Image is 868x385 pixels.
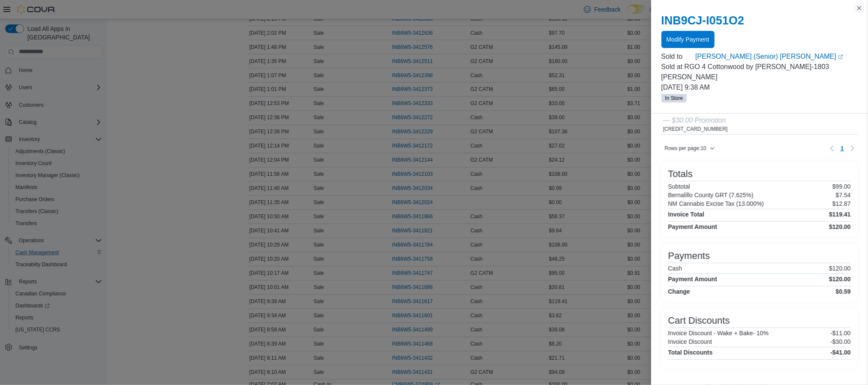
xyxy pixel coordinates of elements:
[831,338,851,345] p: -$30.00
[847,143,858,153] button: Next page
[668,338,712,345] h6: Invoice Discount
[668,192,754,199] h6: Bernalillo County GRT (7.625%)
[661,94,687,102] span: In Store
[668,183,690,190] h6: Subtotal
[841,144,844,153] span: 1
[668,251,710,261] h3: Payments
[695,51,858,62] a: [PERSON_NAME] (Senior) [PERSON_NAME]External link
[661,51,694,62] div: Sold to
[665,94,683,102] span: In Store
[661,143,718,153] button: Rows per page:10
[837,141,847,155] button: Page 1 of 1
[661,14,858,27] h2: INB9CJ-I051O2
[836,288,851,295] h4: $0.59
[668,265,682,272] h6: Cash
[668,211,705,218] h4: Invoice Total
[668,316,730,326] h3: Cart Discounts
[838,54,843,60] svg: External link
[827,143,837,153] button: Previous page
[832,200,851,207] p: $12.87
[663,115,787,126] div: — $30.00 Promotion
[668,223,718,230] h4: Payment Amount
[829,211,851,218] h4: $119.41
[665,145,706,152] span: Rows per page : 10
[829,265,851,272] p: $120.00
[829,223,851,230] h4: $120.00
[668,276,718,283] h4: Payment Amount
[667,35,709,44] span: Modify Payment
[831,349,851,356] h4: -$41.00
[661,62,858,82] p: Sold at RGO 4 Cottonwood by [PERSON_NAME]-1803 [PERSON_NAME]
[661,82,858,93] p: [DATE] 9:38 AM
[668,330,769,337] h6: Invoice Discount - Wake + Bake- 10%
[661,31,715,48] button: Modify Payment
[854,3,865,13] button: Close this dialog
[668,349,713,356] h4: Total Discounts
[836,192,851,199] p: $7.54
[668,288,690,295] h4: Change
[831,330,851,337] p: -$11.00
[668,200,764,207] h6: NM Cannabis Excise Tax (13.000%)
[668,169,693,179] h3: Totals
[832,183,851,190] p: $99.00
[829,276,851,283] h4: $120.00
[827,141,858,155] nav: Pagination for table: MemoryTable from EuiInMemoryTable
[837,141,847,155] ul: Pagination for table: MemoryTable from EuiInMemoryTable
